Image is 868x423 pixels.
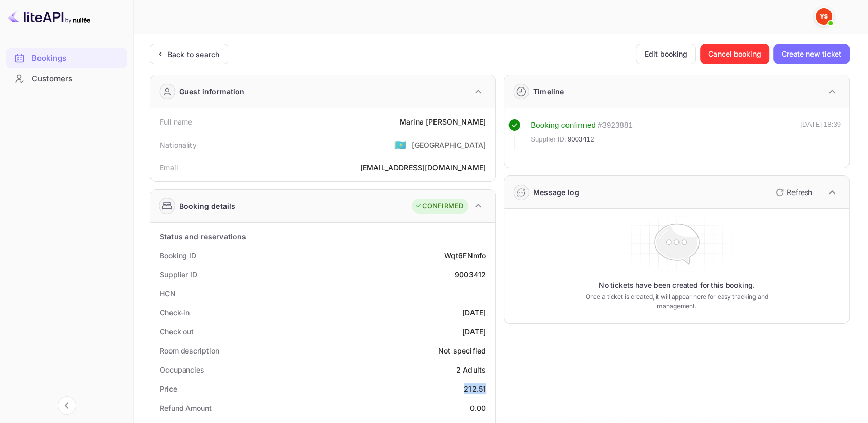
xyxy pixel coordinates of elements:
div: 2 Adults [456,364,486,375]
div: Price [160,383,177,394]
div: 212.51 [464,383,486,394]
a: Bookings [6,48,127,67]
div: Bookings [6,48,127,68]
img: Yandex Support [816,8,832,25]
div: Message log [533,187,579,198]
button: Cancel booking [700,44,769,64]
div: [DATE] [462,307,486,318]
div: Booking confirmed [531,119,596,131]
div: Status and reservations [160,231,246,242]
div: [EMAIL_ADDRESS][DOMAIN_NAME] [360,162,486,173]
button: Create new ticket [773,44,850,64]
div: HCN [160,288,176,299]
div: Email [160,162,178,173]
p: Refresh [787,187,812,198]
img: LiteAPI logo [8,8,90,25]
a: Customers [6,69,127,88]
div: [DATE] [462,326,486,337]
div: [GEOGRAPHIC_DATA] [411,139,486,150]
div: # 3923881 [598,119,633,131]
div: Back to search [167,49,219,60]
div: Refund Amount [160,402,212,413]
div: Not specified [438,345,486,356]
p: No tickets have been created for this booking. [599,280,755,290]
button: Collapse navigation [58,396,76,415]
span: Supplier ID: [531,134,567,145]
div: Nationality [160,139,197,150]
div: Guest information [179,86,245,97]
div: Full name [160,116,192,127]
div: 9003412 [455,269,486,280]
div: Booking details [179,201,235,211]
div: Supplier ID [160,269,197,280]
div: 0.00 [469,402,486,413]
div: Customers [32,73,122,85]
span: United States [394,135,406,154]
div: Bookings [32,52,122,64]
button: Refresh [769,184,816,201]
div: [DATE] 18:39 [800,119,841,149]
div: Room description [160,345,219,356]
div: Booking ID [160,250,196,261]
div: CONFIRMED [414,201,463,211]
div: Marina [PERSON_NAME] [400,116,486,127]
div: Wqt6FNmfo [444,250,486,261]
div: Customers [6,69,127,89]
span: 9003412 [568,134,594,145]
p: Once a ticket is created, it will appear here for easy tracking and management. [584,292,769,311]
div: Timeline [533,86,564,97]
div: Check-in [160,307,190,318]
div: Occupancies [160,364,204,375]
div: Check out [160,326,194,337]
button: Edit booking [636,44,696,64]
